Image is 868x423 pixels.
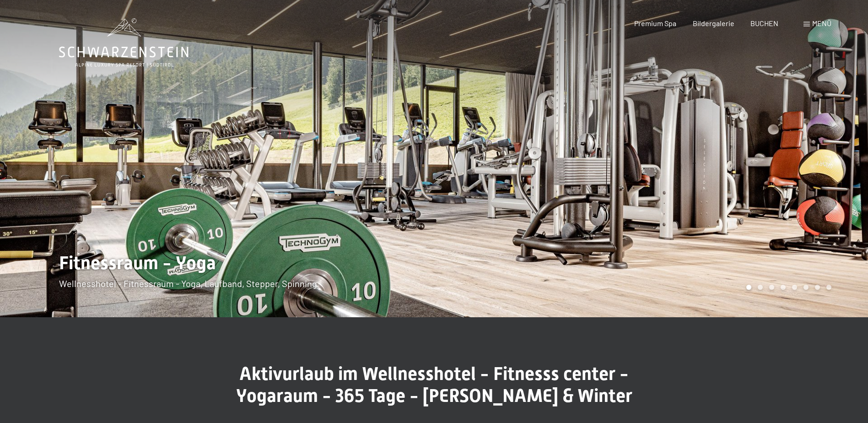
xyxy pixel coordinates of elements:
div: Carousel Page 1 (Current Slide) [746,285,751,290]
span: Aktivurlaub im Wellnesshotel - Fitnesss center - Yogaraum - 365 Tage - [PERSON_NAME] & Winter [236,363,632,407]
div: Carousel Page 2 [758,285,763,290]
span: Menü [812,19,831,27]
div: Carousel Page 7 [815,285,820,290]
div: Carousel Page 8 [826,285,831,290]
a: Bildergalerie [693,19,734,27]
div: Carousel Page 6 [803,285,809,290]
div: Carousel Page 4 [781,285,786,290]
a: Premium Spa [634,19,676,27]
div: Carousel Page 3 [769,285,774,290]
div: Carousel Pagination [743,285,831,290]
a: BUCHEN [750,19,778,27]
div: Carousel Page 5 [792,285,797,290]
